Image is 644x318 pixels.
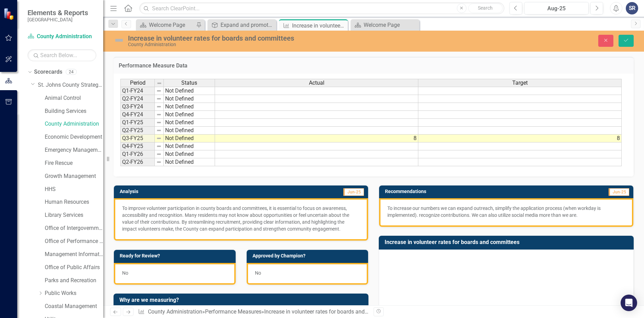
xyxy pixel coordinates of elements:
a: Fire Rescue [45,159,103,167]
td: Q2-FY24 [120,95,155,103]
td: Not Defined [164,95,215,103]
a: County Administration [45,120,103,128]
a: County Administration [148,308,202,315]
img: ClearPoint Strategy [3,8,15,20]
small: [GEOGRAPHIC_DATA] [28,17,88,22]
td: Not Defined [164,135,215,142]
h3: Ready for Review? [120,253,232,258]
div: » » [138,308,368,316]
a: Office of Public Affairs [45,264,103,272]
td: Not Defined [164,87,215,95]
p: To improve volunteer participation in county boards and committees, it is essential to focus on a... [122,205,360,232]
span: Target [512,80,528,86]
span: Period [130,80,146,86]
td: Q4-FY25 [120,142,155,150]
td: 8 [418,135,622,142]
a: Public Works [45,289,103,297]
div: Expand and promote volunteer opportunities to enhance citizen participation in County programs an... [221,21,275,29]
a: County Administration [28,33,96,41]
a: Management Information Systems [45,251,103,258]
a: Building Services [45,107,103,115]
a: HHS [45,185,103,193]
a: Animal Control [45,94,103,102]
div: Welcome Page [364,21,418,29]
img: 8DAGhfEEPCf229AAAAAElFTkSuQmCC [157,81,162,86]
img: 8DAGhfEEPCf229AAAAAElFTkSuQmCC [156,120,162,125]
td: Q3-FY24 [120,103,155,111]
div: 24 [66,69,77,75]
img: 8DAGhfEEPCf229AAAAAElFTkSuQmCC [156,88,162,94]
img: 8DAGhfEEPCf229AAAAAElFTkSuQmCC [156,104,162,109]
span: Actual [309,80,324,86]
td: Q2-FY25 [120,127,155,135]
a: Office of Performance & Transparency [45,237,103,245]
h3: Analysis [120,189,234,194]
img: 8DAGhfEEPCf229AAAAAElFTkSuQmCC [156,96,162,102]
td: Q1-FY25 [120,119,155,127]
button: Search [468,3,503,13]
td: Q1-FY24 [120,87,155,95]
div: Increase in volunteer rates for boards and committees [264,308,395,315]
a: St. Johns County Strategic Plan [38,81,103,89]
a: Human Resources [45,198,103,206]
div: Increase in volunteer rates for boards and committees [292,21,346,30]
a: Growth Management [45,172,103,180]
span: No [122,270,128,276]
h3: Increase in volunteer rates for boards and committees [385,239,630,245]
div: County Administration [128,42,405,47]
a: Performance Measures [205,308,261,315]
a: Coastal Management [45,303,103,310]
a: Welcome Page [352,21,418,29]
div: Increase in volunteer rates for boards and committees [128,34,405,42]
button: SR [626,2,638,14]
td: Not Defined [164,127,215,135]
input: Search Below... [28,49,96,61]
a: Scorecards [34,68,62,76]
span: No [255,270,261,276]
td: Not Defined [164,103,215,111]
a: Expand and promote volunteer opportunities to enhance citizen participation in County programs an... [209,21,275,29]
div: Open Intercom Messenger [621,295,637,311]
button: Aug-25 [524,2,589,14]
a: Library Services [45,211,103,219]
a: Office of Intergovernmental Affairs [45,224,103,232]
img: 8DAGhfEEPCf229AAAAAElFTkSuQmCC [156,151,162,157]
td: Not Defined [164,142,215,150]
a: Parks and Recreation [45,277,103,285]
img: 8DAGhfEEPCf229AAAAAElFTkSuQmCC [156,128,162,133]
span: Jun-25 [343,188,364,196]
h3: Why are we measuring? [119,297,365,303]
span: Jun-25 [609,188,629,196]
h3: Approved by Champion? [253,253,365,258]
span: Status [181,80,197,86]
td: Q2-FY26 [120,158,155,166]
a: Emergency Management [45,146,103,154]
td: Not Defined [164,158,215,166]
a: Economic Development [45,133,103,141]
img: 8DAGhfEEPCf229AAAAAElFTkSuQmCC [156,144,162,149]
span: Search [478,5,493,11]
p: To increase our numbers we can expand outreach, simplify the application process (when workday is... [387,205,625,219]
td: 8 [215,135,418,142]
td: Not Defined [164,111,215,119]
div: Aug-25 [527,4,586,13]
img: Not Defined [114,35,125,46]
td: Not Defined [164,119,215,127]
span: Elements & Reports [28,9,88,17]
img: 8DAGhfEEPCf229AAAAAElFTkSuQmCC [156,136,162,141]
td: Q1-FY26 [120,150,155,158]
div: Welcome Page [149,21,194,29]
img: 8DAGhfEEPCf229AAAAAElFTkSuQmCC [156,159,162,165]
td: Q4-FY24 [120,111,155,119]
input: Search ClearPoint... [139,2,504,14]
img: 8DAGhfEEPCf229AAAAAElFTkSuQmCC [156,112,162,117]
td: Q3-FY25 [120,135,155,142]
h3: Recommendations [385,189,546,194]
h3: Performance Measure Data [119,63,629,69]
td: Not Defined [164,150,215,158]
a: Welcome Page [138,21,194,29]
